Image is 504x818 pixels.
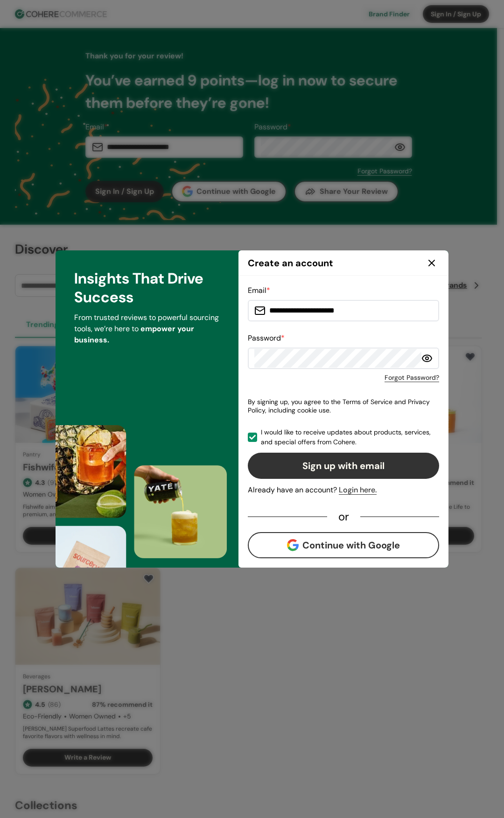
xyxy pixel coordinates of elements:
[248,532,439,558] button: Continue with Google
[248,285,270,295] label: Email
[74,312,220,346] p: From trusted reviews to powerful sourcing tools, we’re here to
[248,453,439,479] button: Sign up with email
[385,373,439,383] a: Forgot Password?
[261,427,439,447] span: I would like to receive updates about products, services, and special offers from Cohere.
[248,484,439,496] div: Already have an account?
[74,269,220,306] div: Insights That Drive Success
[327,512,360,521] div: or
[248,394,439,418] p: By signing up, you agree to the Terms of Service and Privacy Policy, including cookie use.
[339,484,377,496] div: Login here.
[248,256,333,270] div: Create an account
[248,333,285,343] label: Password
